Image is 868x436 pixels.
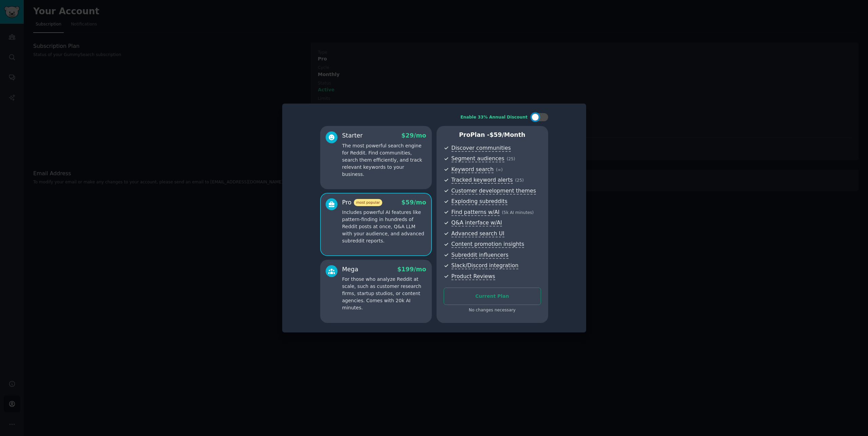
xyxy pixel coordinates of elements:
span: ( 5k AI minutes ) [502,210,534,215]
span: Find patterns w/AI [451,209,500,216]
span: Subreddit influencers [451,252,508,259]
span: most popular [354,199,382,206]
span: ( 25 ) [507,157,515,161]
div: Starter [342,131,363,140]
p: Includes powerful AI features like pattern-finding in hundreds of Reddit posts at once, Q&A LLM w... [342,209,426,244]
span: $ 59 /month [489,131,525,138]
div: No changes necessary [444,307,541,313]
span: Tracked keyword alerts [451,177,513,184]
div: Enable 33% Annual Discount [461,114,528,121]
span: Q&A interface w/AI [451,219,502,226]
span: Keyword search [451,166,494,173]
span: $ 199 /mo [397,266,426,273]
span: Segment audiences [451,155,504,162]
span: Content promotion insights [451,241,524,248]
span: Discover communities [451,145,511,152]
span: ( 25 ) [515,178,524,183]
span: Product Reviews [451,273,495,280]
p: The most powerful search engine for Reddit. Find communities, search them efficiently, and track ... [342,142,426,178]
div: Pro [342,198,382,207]
p: For those who analyze Reddit at scale, such as customer research firms, startup studios, or conte... [342,276,426,311]
span: Slack/Discord integration [451,262,519,269]
p: Pro Plan - [444,131,541,139]
span: $ 59 /mo [401,199,426,206]
span: Advanced search UI [451,230,504,237]
span: Customer development themes [451,187,536,195]
span: ( ∞ ) [496,167,503,172]
span: $ 29 /mo [401,132,426,139]
div: Mega [342,265,359,274]
span: Exploding subreddits [451,198,507,205]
